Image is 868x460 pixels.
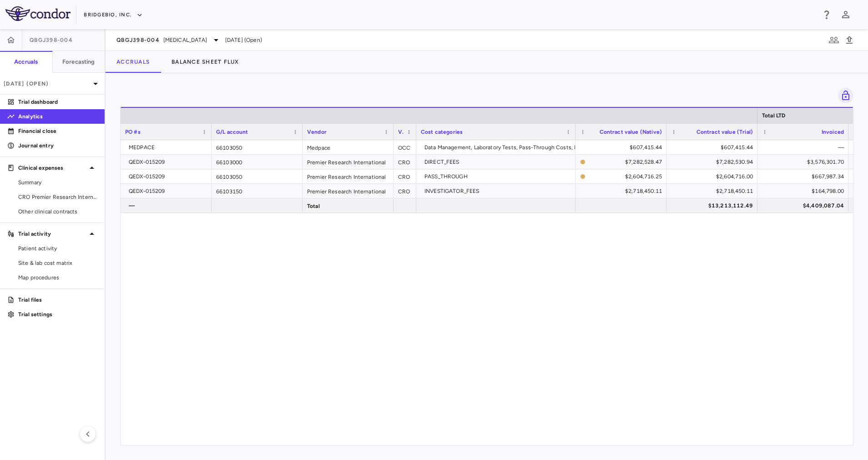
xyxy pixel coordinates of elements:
[116,36,160,44] span: QBGJ398-004
[5,6,71,21] img: logo-full-SnFGN8VE.png
[18,296,97,304] p: Trial files
[675,184,753,198] div: $2,718,450.11
[589,169,662,184] div: $2,604,716.25
[584,140,662,155] div: $607,415.44
[18,273,97,282] span: Map procedures
[675,198,753,213] div: $13,213,112.49
[14,58,38,66] h6: Accruals
[675,140,753,155] div: $607,415.44
[212,184,303,198] div: 66103150
[18,142,97,150] p: Journal entry
[762,112,785,119] span: Total LTD
[212,169,303,183] div: 66103050
[766,169,844,184] div: $667,987.34
[30,36,73,44] span: QBGJ398-004
[584,184,662,198] div: $2,718,450.11
[398,129,404,135] span: Vendor type
[106,51,161,73] button: Accruals
[303,155,394,169] div: Premier Research International
[18,244,97,253] span: Patient activity
[822,129,844,135] span: Invoiced
[589,155,662,169] div: $7,282,528.47
[424,169,571,184] div: PASS_THROUGH
[766,184,844,198] div: $164,798.00
[303,169,394,183] div: Premier Research International
[421,129,463,135] span: Cost categories
[394,169,416,183] div: CRO
[18,193,97,201] span: CRO Premier Research International
[216,129,248,135] span: G/L account
[161,51,250,73] button: Balance Sheet Flux
[62,58,95,66] h6: Forecasting
[766,198,844,213] div: $4,409,087.04
[424,184,571,198] div: INVESTIGATOR_FEES
[4,80,90,88] p: [DATE] (Open)
[580,155,662,168] span: The contract record and uploaded budget values do not match. Please review the contract record an...
[18,127,97,135] p: Financial close
[303,184,394,198] div: Premier Research International
[766,140,844,155] div: —
[18,112,97,121] p: Analytics
[18,178,97,187] span: Summary
[675,155,753,169] div: $7,282,530.94
[600,129,662,135] span: Contract value (Native)
[18,259,97,267] span: Site & lab cost matrix
[394,140,416,154] div: OCC
[212,155,303,169] div: 66103000
[163,36,207,44] span: [MEDICAL_DATA]
[225,36,262,44] span: [DATE] (Open)
[834,88,853,103] span: Lock grid
[303,140,394,154] div: Medpace
[125,129,141,135] span: PO #s
[424,155,571,169] div: DIRECT_FEES
[129,198,207,213] div: —
[18,230,86,238] p: Trial activity
[129,169,207,184] div: QEDX-015209
[18,98,97,106] p: Trial dashboard
[303,198,394,212] div: Total
[18,310,97,318] p: Trial settings
[18,207,97,216] span: Other clinical contracts
[129,184,207,198] div: QEDX-015209
[307,129,327,135] span: Vendor
[394,155,416,169] div: CRO
[766,155,844,169] div: $3,576,301.70
[580,170,662,183] span: The contract record and uploaded budget values do not match. Please review the contract record an...
[675,169,753,184] div: $2,604,716.00
[696,129,753,135] span: Contract value (Trial)
[129,155,207,169] div: QEDX-015209
[212,140,303,154] div: 66103050
[394,184,416,198] div: CRO
[18,164,86,172] p: Clinical expenses
[129,140,207,155] div: MEDPACE
[84,8,143,22] button: BridgeBio, Inc.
